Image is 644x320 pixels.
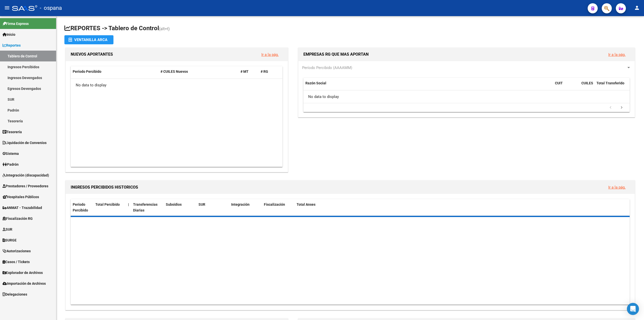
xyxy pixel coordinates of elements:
[3,270,43,275] span: Explorador de Archivos
[594,78,630,94] datatable-header-cell: Total Transferido
[73,69,101,74] span: Período Percibido
[40,3,62,14] span: - ospana
[604,183,630,192] button: Ir a la pág.
[198,202,205,206] span: SUR
[627,303,639,315] div: Open Intercom Messenger
[581,81,593,85] span: CUILES
[166,202,182,206] span: Subsidios
[303,90,630,103] div: No data to display
[297,202,315,206] span: Total Anses
[64,24,636,33] h1: REPORTES -> Tablero de Control
[196,199,229,216] datatable-header-cell: SUR
[71,52,113,57] span: NUEVOS APORTANTES
[158,66,239,77] datatable-header-cell: # CUILES Nuevos
[160,69,188,74] span: # CUILES Nuevos
[634,5,640,11] mat-icon: person
[261,69,268,74] span: # RG
[3,292,27,297] span: Delegaciones
[240,69,249,74] span: # MT
[617,105,626,111] a: go to next page
[604,50,630,59] button: Ir a la pág.
[3,205,42,210] span: ANMAT - Trazabilidad
[3,43,21,48] span: Reportes
[3,151,19,156] span: Sistema
[4,5,10,11] mat-icon: menu
[3,259,30,265] span: Casos / Tickets
[257,50,283,59] button: Ir a la pág.
[231,202,250,206] span: Integración
[303,78,553,94] datatable-header-cell: Razón Social
[302,65,352,70] span: Período Percibido (AAAAMM)
[305,81,326,85] span: Razón Social
[3,216,33,221] span: Fiscalización RG
[131,199,164,216] datatable-header-cell: Transferencias Diarias
[3,140,47,146] span: Liquidación de Convenios
[93,199,126,216] datatable-header-cell: Total Percibido
[295,199,626,216] datatable-header-cell: Total Anses
[95,202,120,206] span: Total Percibido
[608,52,626,57] a: Ir a la pág.
[606,105,615,111] a: go to previous page
[71,66,158,77] datatable-header-cell: Período Percibido
[3,194,39,200] span: Hospitales Públicos
[261,52,279,57] a: Ir a la pág.
[596,81,624,85] span: Total Transferido
[229,199,262,216] datatable-header-cell: Integración
[3,129,22,135] span: Tesorería
[579,78,594,94] datatable-header-cell: CUILES
[133,202,157,212] span: Transferencias Diarias
[553,78,579,94] datatable-header-cell: CUIT
[264,202,285,206] span: Fiscalización
[3,281,46,286] span: Importación de Archivos
[3,172,49,178] span: Integración (discapacidad)
[159,26,170,31] span: (alt+t)
[64,35,113,44] button: Ventanilla ARCA
[68,35,109,44] div: Ventanilla ARCA
[555,81,563,85] span: CUIT
[3,227,12,232] span: SUR
[3,248,31,254] span: Autorizaciones
[73,202,88,212] span: Período Percibido
[164,199,196,216] datatable-header-cell: Subsidios
[128,202,129,206] span: |
[3,183,48,189] span: Prestadores / Proveedores
[71,79,283,91] div: No data to display
[71,185,138,190] span: INGRESOS PERCIBIDOS HISTORICOS
[303,52,369,57] span: EMPRESAS RG QUE MAS APORTAN
[3,21,29,26] span: Firma Express
[238,66,259,77] datatable-header-cell: # MT
[3,162,19,167] span: Padrón
[262,199,295,216] datatable-header-cell: Fiscalización
[126,199,131,216] datatable-header-cell: |
[608,185,626,190] a: Ir a la pág.
[71,199,93,216] datatable-header-cell: Período Percibido
[3,32,15,37] span: Inicio
[259,66,279,77] datatable-header-cell: # RG
[3,237,17,243] span: SURGE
